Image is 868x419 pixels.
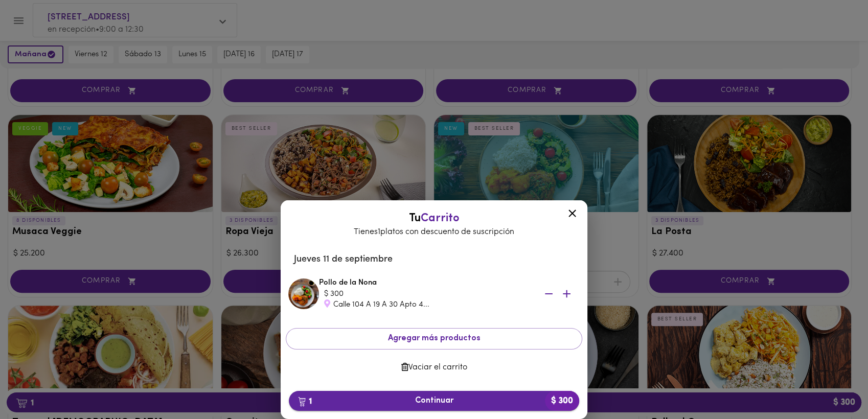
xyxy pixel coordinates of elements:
p: Tienes 1 platos con descuento de suscripción [291,226,577,238]
img: Pollo de la Nona [288,278,319,309]
li: Jueves 11 de septiembre [286,247,582,272]
div: Tu [291,211,577,238]
button: Vaciar el carrito [286,358,582,378]
img: cart.png [298,397,306,407]
div: Pollo de la Nona [319,277,580,310]
b: 1 [292,394,318,408]
div: $ 300 [324,289,529,299]
b: $ 300 [545,391,579,411]
span: Continuar [297,396,571,406]
span: Carrito [421,213,460,224]
span: Vaciar el carrito [294,363,574,373]
div: Calle 104 A 19 A 30 Apto 4... [324,299,529,310]
span: Agregar más productos [294,334,574,343]
iframe: Messagebird Livechat Widget [809,360,858,409]
button: 1Continuar$ 300 [289,391,579,411]
button: Agregar más productos [286,328,582,349]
